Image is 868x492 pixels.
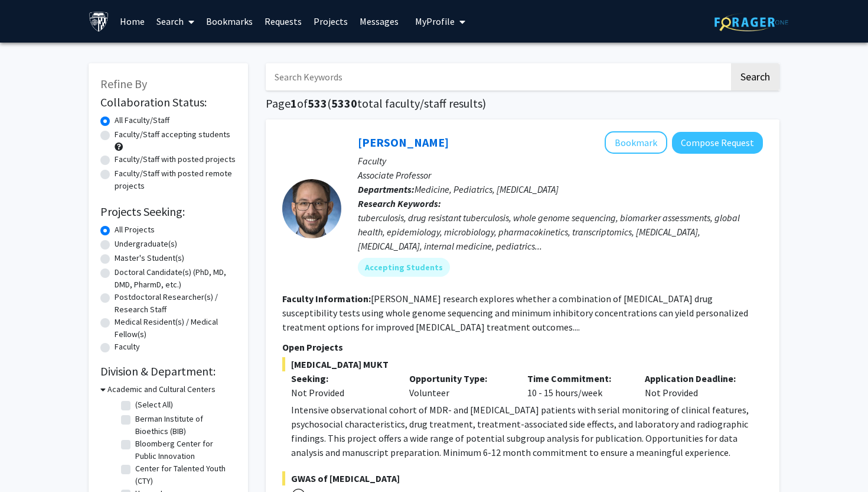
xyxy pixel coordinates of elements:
[308,1,354,42] a: Projects
[89,11,109,32] img: Johns Hopkins University Logo
[115,153,236,166] label: Faculty/Staff with posted projects
[605,131,667,154] button: Add Jeffrey Tornheim to Bookmarks
[354,1,404,42] a: Messages
[135,438,233,462] label: Bloomberg Center for Public Innovation
[291,403,763,459] p: Intensive observational cohort of MDR- and [MEDICAL_DATA] patients with serial monitoring of clin...
[282,293,748,333] fg-read-more: [PERSON_NAME] research explores whether a combination of [MEDICAL_DATA] drug susceptibility tests...
[266,63,729,90] input: Search Keywords
[115,167,236,192] label: Faculty/Staff with posted remote projects
[527,371,628,386] p: Time Commitment:
[409,371,510,386] p: Opportunity Type:
[266,96,779,111] h1: Page of ( total faculty/staff results)
[400,371,518,400] div: Volunteer
[151,1,200,42] a: Search
[358,168,763,182] p: Associate Professor
[331,96,357,111] span: 5330
[358,211,763,253] div: tuberculosis, drug resistant tuberculosis, whole genome sequencing, biomarker assessments, global...
[282,293,371,305] b: Faculty Information:
[100,205,236,219] h2: Projects Seeking:
[291,96,297,111] span: 1
[358,154,763,168] p: Faculty
[9,439,50,483] iframe: Chat
[518,371,637,400] div: 10 - 15 hours/week
[358,258,450,277] mat-chip: Accepting Students
[115,224,155,236] label: All Projects
[100,364,236,378] h2: Division & Department:
[115,316,236,341] label: Medical Resident(s) / Medical Fellow(s)
[115,238,177,250] label: Undergraduate(s)
[672,132,763,154] button: Compose Request to Jeffrey Tornheim
[636,371,754,400] div: Not Provided
[107,383,216,396] h3: Academic and Cultural Centers
[135,462,233,487] label: Center for Talented Youth (CTY)
[282,357,763,371] span: [MEDICAL_DATA] MUKT
[200,1,259,42] a: Bookmarks
[114,1,151,42] a: Home
[135,413,233,438] label: Berman Institute of Bioethics (BIB)
[291,386,391,400] div: Not Provided
[100,95,236,109] h2: Collaboration Status:
[308,96,327,111] span: 533
[645,371,745,386] p: Application Deadline:
[115,128,230,141] label: Faculty/Staff accepting students
[115,291,236,316] label: Postdoctoral Researcher(s) / Research Staff
[282,340,763,354] p: Open Projects
[415,15,455,27] span: My Profile
[135,399,173,411] label: (Select All)
[415,183,559,195] span: Medicine, Pediatrics, [MEDICAL_DATA]
[358,135,449,150] a: [PERSON_NAME]
[115,114,169,127] label: All Faculty/Staff
[115,341,140,353] label: Faculty
[358,183,415,195] b: Departments:
[115,266,236,291] label: Doctoral Candidate(s) (PhD, MD, DMD, PharmD, etc.)
[714,13,788,31] img: ForagerOne Logo
[291,371,391,386] p: Seeking:
[100,76,147,91] span: Refine By
[731,63,779,90] button: Search
[358,198,441,209] b: Research Keywords:
[259,1,308,42] a: Requests
[115,252,184,264] label: Master's Student(s)
[282,471,763,485] span: GWAS of [MEDICAL_DATA]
